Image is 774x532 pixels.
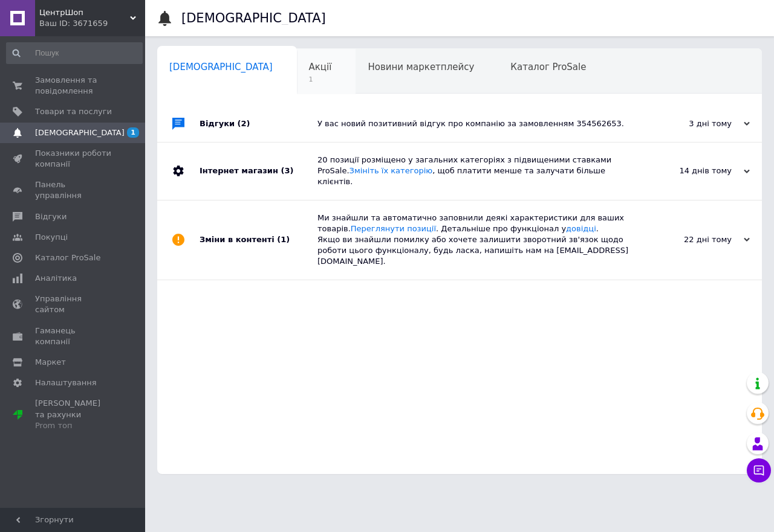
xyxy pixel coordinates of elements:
[629,118,750,129] div: 3 дні тому
[510,62,586,72] span: Каталог ProSale
[351,224,436,233] a: Переглянути позиції
[200,200,317,280] div: Зміни в контенті
[169,62,273,72] span: [DEMOGRAPHIC_DATA]
[35,211,67,222] span: Відгуки
[35,127,125,138] span: [DEMOGRAPHIC_DATA]
[629,234,750,245] div: 22 дні тому
[35,325,112,347] span: Гаманець компанії
[35,106,112,117] span: Товари та послуги
[35,232,68,243] span: Покупці
[317,155,629,188] div: 20 позиції розміщено у загальних категоріях з підвищеними ставками ProSale. , щоб платити менше т...
[238,119,250,128] span: (2)
[281,166,293,175] span: (3)
[35,357,66,368] span: Маркет
[35,293,112,315] span: Управління сайтом
[35,377,97,388] span: Налаштування
[747,458,771,482] button: Чат з покупцем
[35,398,112,431] span: [PERSON_NAME] та рахунки
[309,75,332,84] span: 1
[35,75,112,97] span: Замовлення та повідомлення
[35,252,100,263] span: Каталог ProSale
[350,166,433,175] a: Змініть їх категорію
[35,273,77,284] span: Аналітика
[317,213,629,268] div: Ми знайшли та автоматично заповнили деякі характеристики для ваших товарів. . Детальніше про функ...
[6,42,143,64] input: Пошук
[35,179,112,201] span: Панель управління
[200,106,317,142] div: Відгуки
[566,224,596,233] a: довідці
[200,143,317,200] div: Інтернет магазин
[368,62,474,72] span: Новини маркетплейсу
[39,18,145,29] div: Ваш ID: 3671659
[127,127,139,138] span: 1
[35,420,112,431] div: Prom топ
[181,11,326,25] h1: [DEMOGRAPHIC_DATA]
[39,7,130,18] span: ЦентрШоп
[317,118,629,129] div: У вас новий позитивний відгук про компанію за замовленням 354562653.
[629,165,750,176] div: 14 днів тому
[35,148,112,170] span: Показники роботи компанії
[309,62,332,72] span: Акції
[277,235,290,244] span: (1)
